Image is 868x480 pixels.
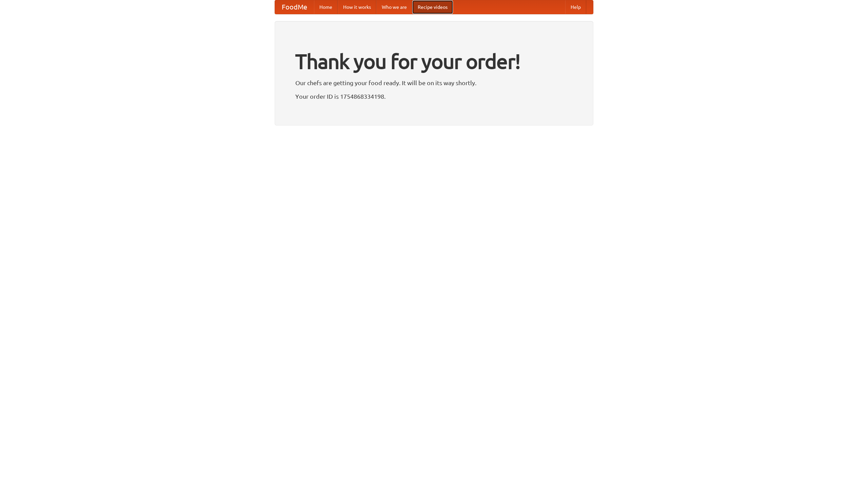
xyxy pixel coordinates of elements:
a: FoodMe [275,0,314,14]
p: Our chefs are getting your food ready. It will be on its way shortly. [295,78,573,88]
a: Home [314,0,338,14]
p: Your order ID is 1754868334198. [295,91,573,101]
a: Recipe videos [412,0,453,14]
a: Help [565,0,586,14]
h1: Thank you for your order! [295,45,573,78]
a: How it works [338,0,376,14]
a: Who we are [376,0,412,14]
